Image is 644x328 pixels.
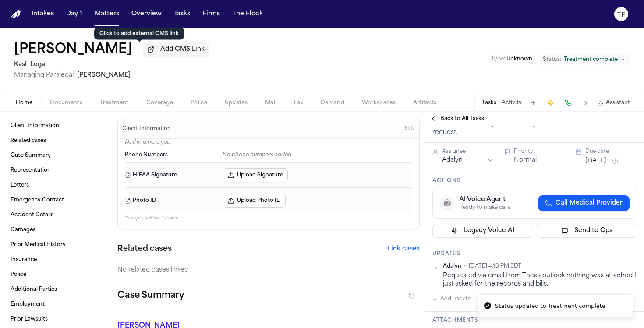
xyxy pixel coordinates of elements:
button: Intakes [28,6,57,22]
h3: Actions [432,177,637,184]
a: Employment [7,297,105,311]
button: The Flock [229,6,266,22]
button: Normal [514,156,537,165]
a: Police [7,268,105,282]
a: Case Summary [7,148,105,162]
span: Treatment [100,99,129,106]
h3: Client Information [120,125,173,132]
span: Assistant [606,99,630,106]
a: Accident Details [7,208,105,222]
button: Tasks [170,6,194,22]
button: Send to Ops [537,224,637,238]
span: Add CMS Link [160,45,205,54]
span: Back to All Tasks [440,115,484,122]
div: No phone numbers added [223,152,412,159]
span: Managing Paralegal: [14,72,75,78]
p: 15 empty fields not shown. [125,215,412,222]
button: Create Immediate Task [545,97,557,109]
span: Unknown [506,56,532,62]
div: Ready to make calls [459,204,510,211]
div: Treatment has completed at this provider. Please submit the request. [432,120,637,137]
div: Assignee [442,148,494,155]
span: [DATE] 4:13 PM EDT [469,263,521,270]
span: [PERSON_NAME] [77,72,131,78]
button: Add CMS Link [143,42,209,56]
button: Snooze task [610,156,620,166]
button: Overview [128,6,165,22]
span: Call Medical Provider [556,199,623,208]
a: Representation [7,163,105,177]
span: Documents [50,99,82,106]
span: Police [191,99,207,106]
h2: Kash Legal [14,60,209,70]
span: Home [16,99,32,106]
span: Type : [491,56,505,62]
span: Phone Numbers [125,152,168,159]
span: 🤖 [443,199,451,208]
span: Status: [543,56,561,63]
button: Day 1 [63,6,86,22]
div: No related cases linked [117,266,420,275]
a: Prior Lawsuits [7,312,105,326]
h3: Updates [432,250,637,257]
button: Firms [199,6,223,22]
button: [DATE] [585,157,606,166]
p: Click to add external CMS link [99,30,179,37]
button: Legacy Voice AI [432,224,533,238]
button: Matters [91,6,123,22]
span: Artifacts [413,99,437,106]
a: Damages [7,223,105,237]
span: Workspaces [362,99,396,106]
button: Edit [402,122,417,136]
span: Edit [405,126,414,132]
button: Edit Type: Unknown [488,55,535,63]
a: Emergency Contact [7,193,105,207]
a: Additional Parties [7,282,105,296]
h1: [PERSON_NAME] [14,42,132,58]
button: Back to All Tasks [425,115,488,122]
dt: HIPAA Signature [125,168,217,182]
a: Letters [7,178,105,192]
a: Prior Medical History [7,238,105,252]
button: Edit matter name [14,42,132,58]
div: Status updated to Treatment complete [495,302,605,310]
span: Treatment complete [564,56,618,63]
button: Assistant [597,99,630,106]
button: Activity [502,99,522,106]
div: Due date [585,148,637,155]
button: Upload Signature [223,168,288,182]
h2: Case Summary [117,289,184,303]
img: Finch Logo [11,10,21,18]
div: Requested via email from Theas outlook nothing was attached I just asked for the records and bills. [443,272,637,289]
button: Tasks [482,99,496,106]
a: Home [11,10,21,18]
button: Make a Call [562,97,574,109]
span: Mail [265,99,276,106]
button: Add update [432,294,471,304]
span: Coverage [146,99,173,106]
button: Link cases [388,245,420,254]
span: • [464,263,466,270]
div: AI Voice Agent [459,195,510,204]
a: Related cases [7,134,105,148]
a: Insurance [7,253,105,267]
button: Upload Photo ID [223,194,286,208]
dt: Photo ID [125,194,217,208]
button: Call Medical Provider [538,195,630,211]
h2: Related cases [117,243,172,255]
span: Fax [294,99,303,106]
a: Client Information [7,119,105,133]
button: Add Task [527,97,539,109]
button: Change status from Treatment complete [538,54,630,65]
span: Adalyn [443,263,461,270]
p: Nothing here yet. [125,139,412,148]
span: Demand [321,99,344,106]
h3: Attachments [432,317,637,324]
